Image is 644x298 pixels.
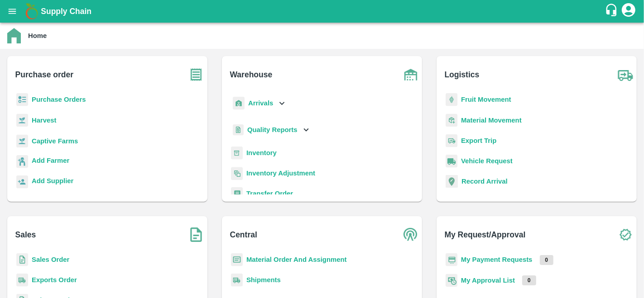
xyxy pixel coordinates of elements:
[233,124,244,136] img: qualityReport
[16,155,28,168] img: farmer
[461,256,533,263] a: My Payment Requests
[446,274,457,287] img: approval
[230,68,273,81] b: Warehouse
[246,256,347,263] a: Material Order And Assignment
[185,223,207,246] img: soSales
[461,117,522,124] a: Material Movement
[540,255,554,265] p: 0
[246,190,293,197] a: Transfer Order
[446,114,457,127] img: material
[231,167,243,180] img: inventory
[445,68,480,81] b: Logistics
[32,177,73,184] b: Add Supplier
[32,256,69,263] a: Sales Order
[461,157,513,165] a: Vehicle Request
[16,93,28,106] img: reciept
[32,156,69,168] a: Add Farmer
[16,134,28,148] img: harvest
[15,68,73,81] b: Purchase order
[246,276,281,284] a: Shipments
[461,178,508,185] a: Record Arrival
[522,275,536,285] p: 0
[248,99,273,107] b: Arrivals
[32,176,73,188] a: Add Supplier
[233,97,245,110] img: whArrival
[32,137,78,145] a: Captive Farms
[446,175,458,188] img: recordArrival
[23,2,41,20] img: logo
[614,63,637,86] img: truck
[620,2,637,21] div: account of current user
[445,228,526,241] b: My Request/Approval
[247,126,298,133] b: Quality Reports
[399,63,422,86] img: warehouse
[7,28,21,43] img: home
[16,253,28,266] img: sales
[231,253,243,266] img: centralMaterial
[231,121,311,139] div: Quality Reports
[185,63,207,86] img: purchase
[231,187,243,200] img: whTransfer
[446,93,457,106] img: fruit
[446,155,457,168] img: vehicle
[246,170,315,177] a: Inventory Adjustment
[231,147,243,160] img: whInventory
[16,114,28,127] img: harvest
[32,117,56,124] a: Harvest
[231,274,243,287] img: shipments
[399,223,422,246] img: central
[32,96,86,103] a: Purchase Orders
[16,175,28,189] img: supplier
[41,5,605,18] a: Supply Chain
[246,149,277,156] a: Inventory
[32,276,77,284] a: Exports Order
[41,7,91,16] b: Supply Chain
[15,228,36,241] b: Sales
[446,253,457,266] img: payment
[16,274,28,287] img: shipments
[446,134,457,147] img: delivery
[461,137,496,144] a: Export Trip
[231,93,287,114] div: Arrivals
[605,3,620,19] div: customer-support
[230,228,257,241] b: Central
[461,277,515,284] a: My Approval List
[32,157,69,164] b: Add Farmer
[2,1,23,22] button: open drawer
[614,223,637,246] img: check
[28,32,47,39] b: Home
[461,96,511,103] a: Fruit Movement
